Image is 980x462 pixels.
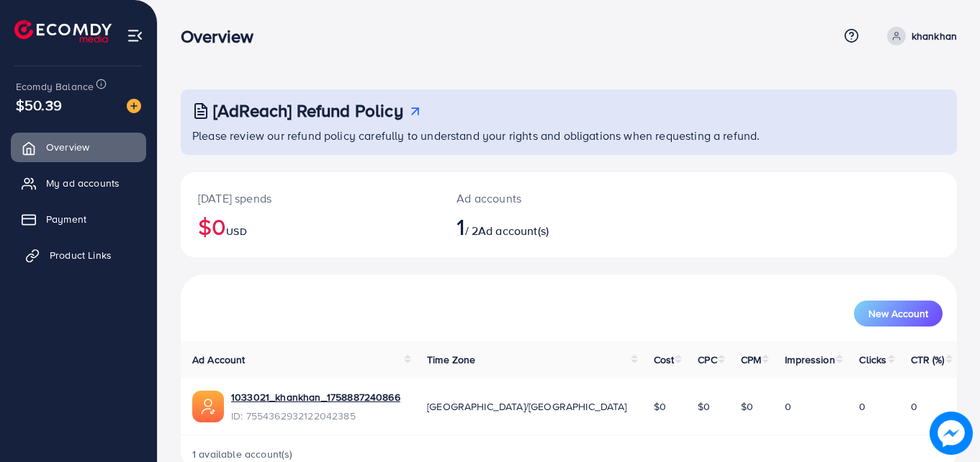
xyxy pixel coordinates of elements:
span: 0 [911,399,917,414]
span: Impression [785,352,835,367]
a: Payment [11,205,146,234]
p: [DATE] spends [198,190,422,207]
p: Please review our refund policy carefully to understand your rights and obligations when requesti... [192,127,948,144]
span: USD [226,224,246,239]
span: Overview [46,140,89,154]
span: CPM [741,352,761,367]
span: [GEOGRAPHIC_DATA]/[GEOGRAPHIC_DATA] [427,399,627,414]
span: CTR (%) [911,352,945,367]
img: image [127,99,141,113]
p: khankhan [912,27,957,45]
img: menu [127,27,143,44]
a: khankhan [881,27,957,45]
span: ID: 7554362932122042385 [231,409,400,423]
span: 1 [457,210,464,243]
span: Clicks [859,352,886,367]
span: Ecomdy Balance [16,79,94,94]
span: $0 [741,399,753,414]
h3: Overview [181,26,265,47]
img: ic-ads-acc.e4c84228.svg [192,391,224,422]
span: Product Links [50,248,112,262]
span: My ad accounts [46,176,120,190]
span: $50.39 [16,94,62,115]
span: 1 available account(s) [192,447,293,461]
span: New Account [868,308,928,319]
span: Payment [46,212,86,226]
a: Overview [11,133,146,161]
button: New Account [854,301,943,326]
span: Ad Account [192,352,246,367]
span: CPC [698,352,716,367]
span: 0 [785,399,791,414]
span: $0 [654,399,666,414]
span: Time Zone [427,352,475,367]
img: image [930,412,973,455]
span: Cost [654,352,675,367]
span: $0 [698,399,710,414]
p: Ad accounts [457,190,616,207]
span: Ad account(s) [478,223,549,239]
h2: $0 [198,213,422,240]
h2: / 2 [457,213,616,240]
a: Product Links [11,241,146,270]
h3: [AdReach] Refund Policy [213,100,403,121]
img: logo [14,20,112,43]
a: My ad accounts [11,169,146,197]
a: 1033021_khankhan_1758887240866 [231,390,400,404]
span: 0 [859,399,866,414]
